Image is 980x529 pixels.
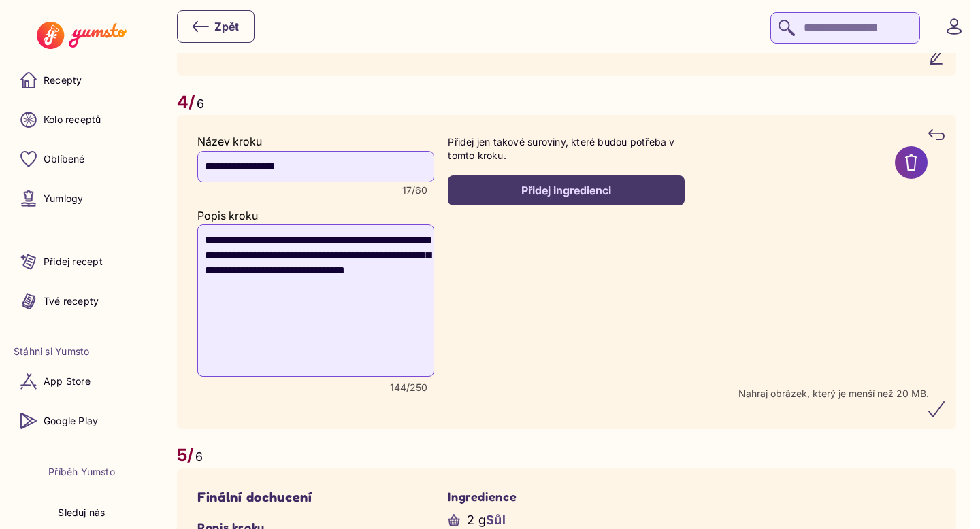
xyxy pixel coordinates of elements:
[14,365,150,398] a: App Store
[177,443,194,468] p: 5/
[195,447,203,466] p: 6
[14,345,150,358] li: Stáhni si Yumsto
[448,135,685,162] p: Přidej jen takové suroviny, které budou potřeba v tomto kroku.
[58,506,105,519] p: Sleduj nás
[14,64,150,97] a: Recepty
[467,511,506,529] p: 2 g
[486,513,506,527] span: Sůl
[390,382,427,393] span: Character count
[14,245,150,278] a: Přidej recept
[14,182,150,215] a: Yumlogy
[197,489,434,506] h4: Finální dochucení
[44,414,98,428] p: Google Play
[197,95,204,113] p: 6
[177,10,255,43] button: Zpět
[197,135,262,148] label: Název kroku
[37,22,126,49] img: Yumsto logo
[44,375,91,388] p: App Store
[14,405,150,437] a: Google Play
[448,175,685,205] button: Přidej ingredienci
[193,18,239,35] div: Zpět
[197,209,258,222] label: Popis kroku
[44,73,82,87] p: Recepty
[402,185,427,196] span: Character count
[177,90,195,116] p: 4/
[14,103,150,136] a: Kolo receptů
[738,388,929,399] p: Nahraj obrázek, který je menší než 20 MB.
[48,465,115,479] a: Příběh Yumsto
[14,285,150,318] a: Tvé recepty
[44,113,101,126] p: Kolo receptů
[44,255,103,269] p: Přidej recept
[448,489,685,505] h5: Ingredience
[463,183,670,198] div: Přidej ingredienci
[44,192,83,205] p: Yumlogy
[44,294,99,308] p: Tvé recepty
[44,152,85,166] p: Oblíbené
[14,143,150,175] a: Oblíbené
